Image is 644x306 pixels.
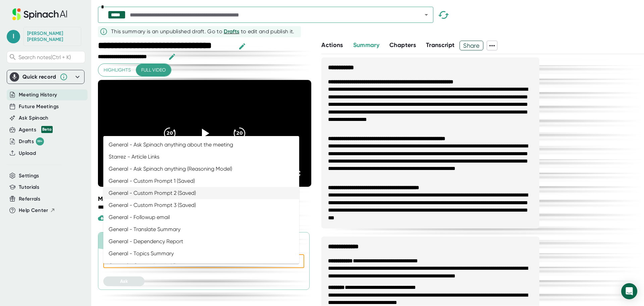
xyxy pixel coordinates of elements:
[460,40,483,51] span: Share
[98,195,313,203] div: Meeting Attendees
[103,276,145,286] button: Ask
[353,41,379,50] button: Summary
[426,41,455,49] span: Transcript
[19,183,39,191] button: Tutorials
[104,66,131,74] span: Highlights
[103,199,299,211] li: General - Custom Prompt 3 (Saved)
[136,64,171,76] button: Full video
[103,163,299,175] li: General - Ask Spinach anything (Reasoning Model)
[103,260,299,272] li: General - Comprehensive Report
[292,257,302,266] button: Close
[36,137,44,145] div: 99+
[19,126,53,134] div: Agents
[389,41,416,50] button: Chapters
[321,41,343,49] span: Actions
[19,172,39,180] button: Settings
[621,283,637,299] div: Open Intercom Messenger
[19,114,49,122] button: Ask Spinach
[103,175,299,187] li: General - Custom Prompt 1 (Saved)
[103,211,299,223] li: General - Followup email
[389,41,416,49] span: Chapters
[103,235,299,248] li: General - Dependency Report
[19,207,48,214] span: Help Center
[19,126,53,134] button: Agents Beta
[19,195,40,203] button: Referrals
[321,41,343,50] button: Actions
[19,207,55,214] button: Help Center
[120,278,128,284] span: Ask
[22,74,56,80] div: Quick record
[18,54,71,60] span: Search notes (Ctrl + K)
[19,149,36,157] button: Upload
[103,223,299,235] li: General - Translate Summary
[98,64,136,76] button: Highlights
[103,151,299,163] li: Starrez - Article Links
[103,139,299,151] li: General - Ask Spinach anything about the meeting
[422,10,431,19] button: Open
[7,30,20,43] span: l
[19,91,57,99] button: Meeting History
[98,214,150,222] div: Download Video
[19,137,44,145] div: Drafts
[19,137,44,145] button: Drafts 99+
[103,248,299,260] li: General - Topics Summary
[353,41,379,49] span: Summary
[19,103,59,111] button: Future Meetings
[111,28,294,36] div: This summary is an unpublished draft. Go to to edit and publish it.
[41,126,53,133] div: Beta
[141,66,166,74] span: Full video
[224,28,239,35] span: Drafts
[10,70,82,84] div: Quick record
[460,41,483,50] button: Share
[224,28,239,36] button: Drafts
[426,41,455,50] button: Transcript
[27,31,77,42] div: LeAnne Ryan
[103,187,299,199] li: General - Custom Prompt 2 (Saved)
